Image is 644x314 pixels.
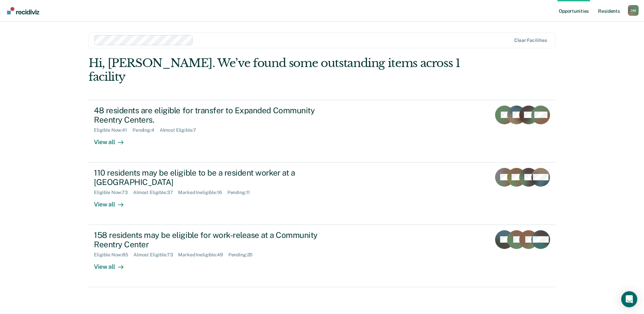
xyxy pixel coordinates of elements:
div: Pending : 20 [228,252,258,258]
div: View all [94,258,131,271]
div: Pending : 11 [227,190,256,195]
div: D M [628,5,639,16]
div: Marked Ineligible : 16 [178,190,227,195]
div: Almost Eligible : 73 [133,252,178,258]
div: View all [94,195,131,208]
div: 110 residents may be eligible to be a resident worker at a [GEOGRAPHIC_DATA] [94,168,329,187]
a: 110 residents may be eligible to be a resident worker at a [GEOGRAPHIC_DATA]Eligible Now:73Almost... [89,163,555,225]
div: Eligible Now : 85 [94,252,133,258]
div: Pending : 4 [132,127,160,133]
a: 158 residents may be eligible for work-release at a Community Reentry CenterEligible Now:85Almost... [89,225,555,287]
img: Recidiviz [7,7,39,14]
div: Eligible Now : 41 [94,127,132,133]
div: Almost Eligible : 37 [133,190,178,195]
div: Open Intercom Messenger [621,291,637,307]
div: Clear facilities [514,38,547,43]
div: 48 residents are eligible for transfer to Expanded Community Reentry Centers. [94,106,329,125]
div: Almost Eligible : 7 [160,127,202,133]
div: View all [94,133,131,146]
button: Profile dropdown button [628,5,639,16]
div: Eligible Now : 73 [94,190,133,195]
div: Hi, [PERSON_NAME]. We’ve found some outstanding items across 1 facility [89,56,462,84]
div: 158 residents may be eligible for work-release at a Community Reentry Center [94,230,329,250]
div: Marked Ineligible : 49 [178,252,228,258]
a: 48 residents are eligible for transfer to Expanded Community Reentry Centers.Eligible Now:41Pendi... [89,100,555,163]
